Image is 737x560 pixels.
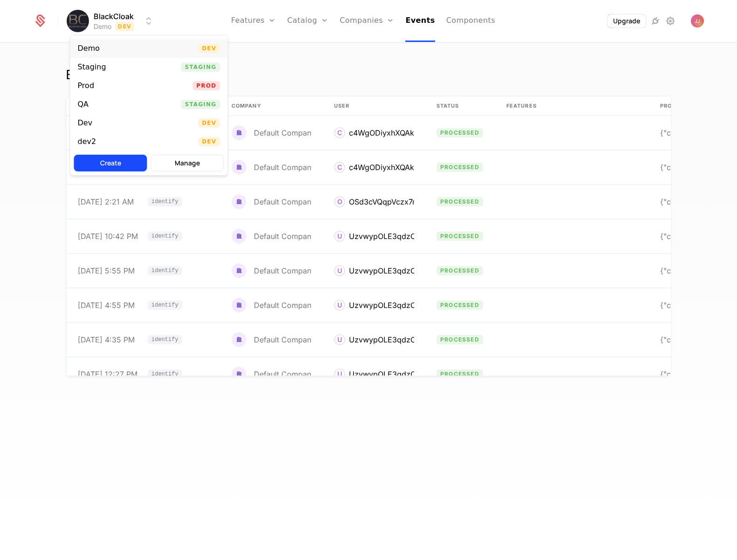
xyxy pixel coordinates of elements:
div: dev2 [78,138,96,145]
div: Dev [78,119,93,127]
span: Dev [198,137,220,146]
button: Manage [151,155,224,171]
span: Prod [193,81,220,90]
div: QA [78,101,89,108]
div: Staging [78,63,106,71]
button: Create [74,155,147,171]
span: Staging [181,62,220,72]
div: Demo [78,45,100,52]
div: Prod [78,82,95,89]
span: Dev [198,118,220,128]
div: Select environment [70,35,228,176]
span: Dev [198,44,220,53]
span: Staging [181,100,220,109]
